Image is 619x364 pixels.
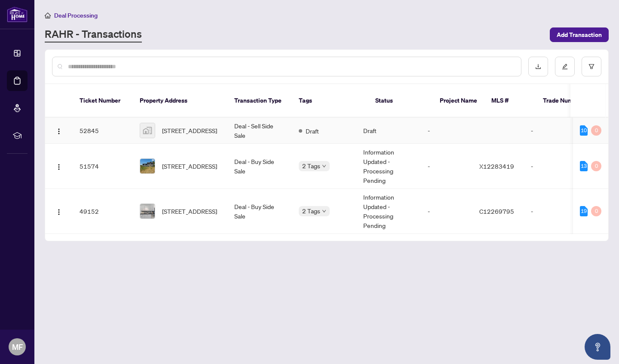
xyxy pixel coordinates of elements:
[140,204,155,218] img: thumbnail-img
[73,189,133,234] td: 49152
[54,12,98,19] span: Deal Processing
[479,207,514,215] span: C12269795
[585,334,610,360] button: Open asap
[45,12,51,18] span: home
[582,57,601,76] button: filter
[133,84,227,118] th: Property Address
[140,159,155,173] img: thumbnail-img
[421,118,472,144] td: -
[580,161,588,171] div: 13
[524,118,584,144] td: -
[45,27,142,42] a: RAHR - Transactions
[368,84,433,118] th: Status
[535,64,541,70] span: download
[528,57,548,76] button: download
[433,84,484,118] th: Project Name
[55,128,62,135] img: Logo
[162,126,217,135] span: [STREET_ADDRESS]
[580,206,588,216] div: 19
[356,189,421,234] td: Information Updated - Processing Pending
[227,189,292,234] td: Deal - Buy Side Sale
[73,84,133,118] th: Ticket Number
[550,27,609,42] button: Add Transaction
[484,84,536,118] th: MLS #
[580,125,588,136] div: 10
[162,161,217,171] span: [STREET_ADDRESS]
[524,144,584,189] td: -
[562,64,568,70] span: edit
[421,189,472,234] td: -
[555,57,575,76] button: edit
[55,164,62,170] img: Logo
[356,118,421,144] td: Draft
[292,84,368,118] th: Tags
[421,144,472,189] td: -
[524,189,584,234] td: -
[227,144,292,189] td: Deal - Buy Side Sale
[52,124,66,137] button: Logo
[52,159,66,173] button: Logo
[306,126,319,136] span: Draft
[322,164,326,168] span: down
[12,341,23,353] span: MF
[591,206,601,216] div: 0
[302,206,320,216] span: 2 Tags
[55,209,62,215] img: Logo
[479,162,514,170] span: X12283419
[591,161,601,171] div: 0
[322,209,326,213] span: down
[591,125,601,136] div: 0
[73,144,133,189] td: 51574
[302,161,320,171] span: 2 Tags
[536,84,596,118] th: Trade Number
[52,204,66,218] button: Logo
[162,206,217,216] span: [STREET_ADDRESS]
[588,64,594,70] span: filter
[557,28,602,42] span: Add Transaction
[356,144,421,189] td: Information Updated - Processing Pending
[73,118,133,144] td: 52845
[227,84,292,118] th: Transaction Type
[7,6,28,22] img: logo
[227,118,292,144] td: Deal - Sell Side Sale
[140,123,155,138] img: thumbnail-img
